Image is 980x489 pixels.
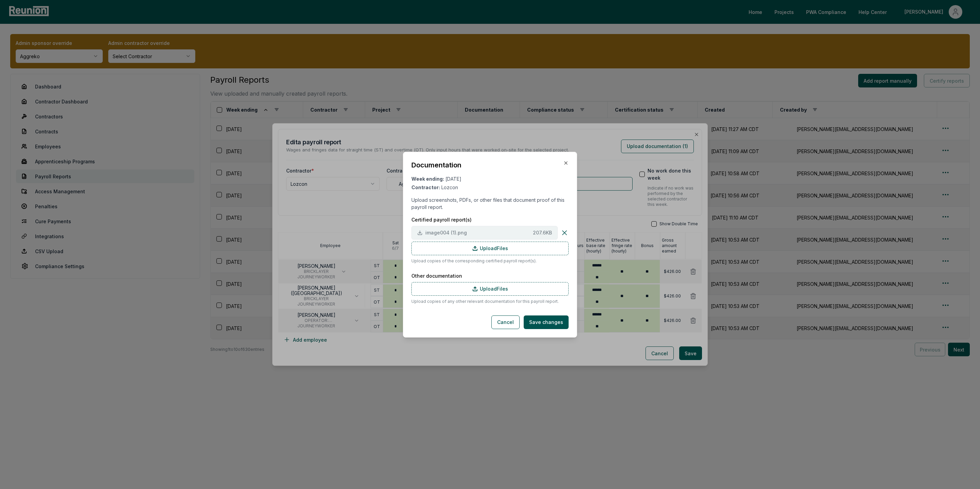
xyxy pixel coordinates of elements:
span: Contractor: [411,184,440,190]
span: Week ending: [411,176,444,182]
label: Other documentation [411,272,569,279]
p: Upload copies of any other relevant documentation for this payroll report. [411,298,569,305]
p: Upload screenshots, PDFs, or other files that document proof of this payroll report. [411,196,569,211]
div: [DATE] [411,175,569,182]
div: Lozcon [411,184,569,191]
label: Upload Files [411,282,569,296]
label: Upload Files [411,242,569,255]
button: Cancel [491,315,520,329]
button: Save changes [524,315,569,329]
button: image004 (1).png 207.6KB [411,226,558,240]
span: image004 (1).png [425,229,530,236]
label: Certified payroll report(s) [411,216,569,223]
span: 207.6 KB [533,229,552,236]
h2: Documentation [411,160,461,170]
p: Upload copies of the corresponding certified payroll report(s). [411,258,569,264]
